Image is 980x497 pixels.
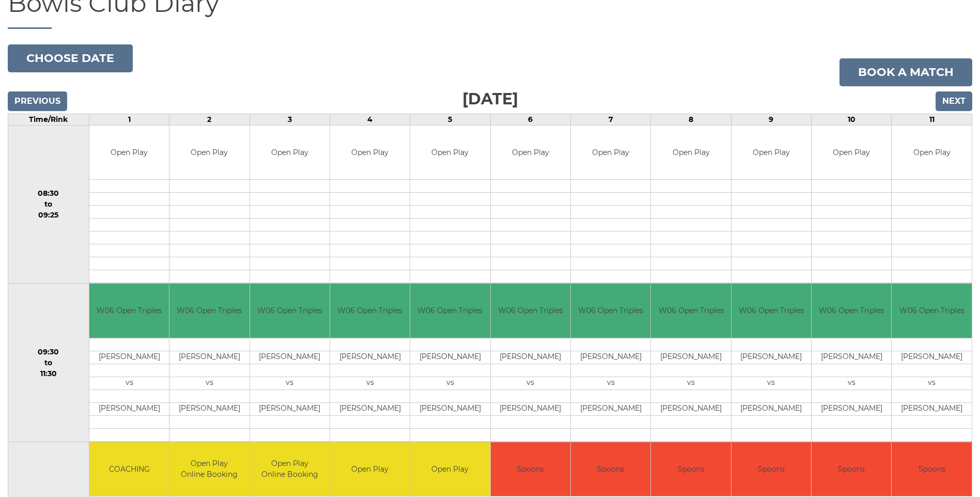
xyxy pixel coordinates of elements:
[8,44,133,72] button: Choose date
[8,91,67,111] input: Previous
[732,284,811,338] td: W06 Open Triples
[330,284,410,338] td: W06 Open Triples
[8,114,89,125] td: Time/Rink
[410,377,490,390] td: vs
[812,402,891,415] td: [PERSON_NAME]
[812,284,891,338] td: W06 Open Triples
[89,351,169,364] td: [PERSON_NAME]
[571,402,650,415] td: [PERSON_NAME]
[169,284,249,338] td: W06 Open Triples
[250,284,330,338] td: W06 Open Triples
[169,126,249,180] td: Open Play
[571,377,650,390] td: vs
[250,351,330,364] td: [PERSON_NAME]
[892,377,972,390] td: vs
[250,442,330,496] td: Open Play Online Booking
[491,126,570,180] td: Open Play
[330,126,410,180] td: Open Play
[812,126,891,180] td: Open Play
[812,442,891,496] td: Spoons
[89,126,169,180] td: Open Play
[812,114,892,125] td: 10
[169,402,249,415] td: [PERSON_NAME]
[812,351,891,364] td: [PERSON_NAME]
[491,284,570,338] td: W06 Open Triples
[410,351,490,364] td: [PERSON_NAME]
[732,351,811,364] td: [PERSON_NAME]
[491,402,570,415] td: [PERSON_NAME]
[892,126,972,180] td: Open Play
[571,284,650,338] td: W06 Open Triples
[89,442,169,496] td: COACHING
[651,126,730,180] td: Open Play
[89,284,169,338] td: W06 Open Triples
[250,402,330,415] td: [PERSON_NAME]
[491,377,570,390] td: vs
[89,377,169,390] td: vs
[651,284,730,338] td: W06 Open Triples
[250,114,330,125] td: 3
[330,377,410,390] td: vs
[892,284,972,338] td: W06 Open Triples
[169,114,250,125] td: 2
[892,351,972,364] td: [PERSON_NAME]
[169,351,249,364] td: [PERSON_NAME]
[250,126,330,180] td: Open Play
[651,114,731,125] td: 8
[812,377,891,390] td: vs
[571,442,650,496] td: Spoons
[491,442,570,496] td: Spoons
[732,402,811,415] td: [PERSON_NAME]
[651,351,730,364] td: [PERSON_NAME]
[410,126,490,180] td: Open Play
[892,114,972,125] td: 11
[571,114,651,125] td: 7
[731,114,811,125] td: 9
[89,402,169,415] td: [PERSON_NAME]
[8,284,89,442] td: 09:30 to 11:30
[732,442,811,496] td: Spoons
[330,402,410,415] td: [PERSON_NAME]
[491,351,570,364] td: [PERSON_NAME]
[330,114,410,125] td: 4
[410,402,490,415] td: [PERSON_NAME]
[651,442,730,496] td: Spoons
[892,442,972,496] td: Spoons
[651,377,730,390] td: vs
[410,284,490,338] td: W06 Open Triples
[330,442,410,496] td: Open Play
[169,377,249,390] td: vs
[571,351,650,364] td: [PERSON_NAME]
[732,377,811,390] td: vs
[250,377,330,390] td: vs
[169,442,249,496] td: Open Play Online Booking
[936,91,972,111] input: Next
[410,442,490,496] td: Open Play
[330,351,410,364] td: [PERSON_NAME]
[732,126,811,180] td: Open Play
[839,58,972,86] a: Book a match
[571,126,650,180] td: Open Play
[410,114,490,125] td: 5
[892,402,972,415] td: [PERSON_NAME]
[490,114,570,125] td: 6
[651,402,730,415] td: [PERSON_NAME]
[89,114,169,125] td: 1
[8,125,89,284] td: 08:30 to 09:25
